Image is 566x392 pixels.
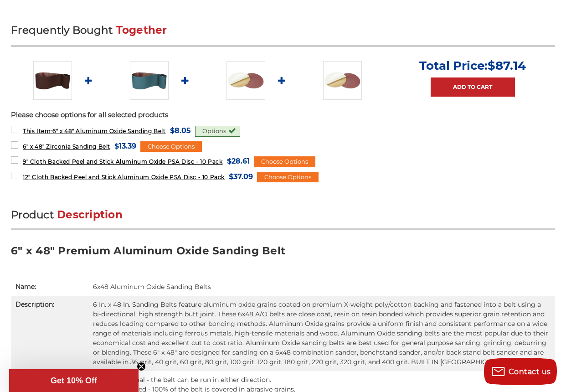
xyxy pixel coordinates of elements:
span: 6" x 48" Aluminum Oxide Sanding Belt [23,128,166,134]
span: Product [11,208,54,221]
div: Choose Options [140,141,202,152]
span: $87.14 [488,58,526,73]
p: Please choose options for all selected products [11,110,555,120]
p: Total Price: [419,58,526,73]
span: 12" Cloth Backed Peel and Stick Aluminum Oxide PSA Disc - 10 Pack [23,174,225,181]
div: Choose Options [254,156,315,167]
span: Description [57,208,123,221]
td: 6 In. x 48 In. Sanding Belts feature aluminum oxide grains coated on premium X-weight poly/cotton... [88,296,555,371]
td: 6x48 Aluminum Oxide Sanding Belts [88,278,555,296]
button: Close teaser [137,362,146,371]
span: $8.05 [170,124,191,137]
div: Choose Options [257,172,319,183]
h3: 6" x 48" Premium Aluminum Oxide Sanding Belt [11,244,555,264]
span: $28.61 [227,155,250,167]
span: Get 10% Off [51,376,97,385]
span: Contact us [509,367,551,376]
span: $37.09 [229,170,253,183]
a: Add to Cart [431,77,515,97]
strong: This Item: [23,128,52,134]
span: Together [116,24,167,36]
div: Options [195,126,240,137]
img: 6" x 48" Aluminum Oxide Sanding Belt [33,61,72,100]
span: $13.39 [114,140,136,152]
span: Frequently Bought [11,24,113,36]
span: 6" x 48" Zirconia Sanding Belt [23,143,110,150]
strong: Name: [15,283,36,291]
div: Get 10% OffClose teaser [9,369,139,392]
strong: Description: [15,300,54,309]
li: Bi-Directional - the belt can be run in either direction. [100,375,551,385]
button: Contact us [484,358,557,385]
span: 9" Cloth Backed Peel and Stick Aluminum Oxide PSA Disc - 10 Pack [23,158,222,165]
